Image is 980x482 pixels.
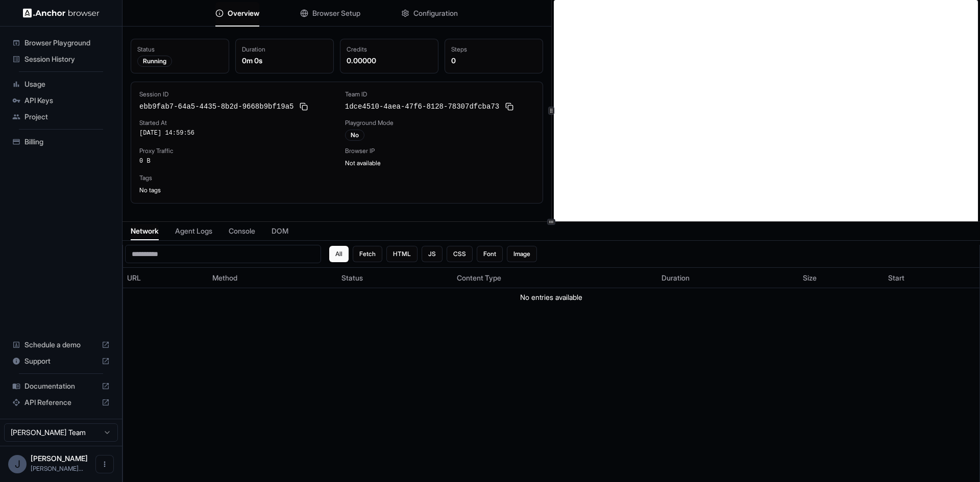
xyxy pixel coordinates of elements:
div: 0 [451,56,536,66]
div: Project [8,109,114,125]
div: Playground Mode [345,119,534,127]
span: Configuration [413,8,458,18]
span: John Clark [31,454,88,463]
span: ebb9fab7-64a5-4435-8b2d-9668b9bf19a5 [139,102,293,112]
span: Agent Logs [175,226,212,236]
div: Documentation [8,378,114,394]
div: J [8,455,27,473]
span: Session History [24,54,110,64]
div: Status [341,273,449,283]
div: Method [212,273,333,283]
div: Proxy Traffic [139,147,329,155]
span: DOM [272,226,288,236]
span: Billing [24,137,110,147]
div: Running [137,56,172,67]
div: Usage [8,76,114,92]
button: CSS [447,246,473,262]
div: Tags [139,174,534,182]
div: Duration [661,273,794,283]
div: API Reference [8,394,114,411]
div: Support [8,353,114,369]
button: HTML [386,246,418,262]
div: Duration [242,45,327,54]
div: Steps [451,45,536,54]
span: No tags [139,186,161,194]
td: No entries available [123,288,979,307]
span: Support [24,356,97,366]
span: Documentation [24,381,97,391]
div: Size [803,273,880,283]
span: Browser Setup [312,8,360,18]
span: Schedule a demo [24,340,97,350]
div: No [345,130,364,141]
span: Usage [24,79,110,89]
div: 0m 0s [242,56,327,66]
span: API Keys [24,95,110,106]
button: Font [477,246,503,262]
img: Anchor Logo [23,8,100,18]
span: Console [229,226,255,236]
span: Overview [228,8,259,18]
div: Billing [8,134,114,150]
div: Credits [347,45,432,54]
div: API Keys [8,92,114,109]
button: Image [507,246,537,262]
span: Network [131,226,159,236]
div: Status [137,45,223,54]
div: Started At [139,119,329,127]
div: 0.00000 [347,56,432,66]
span: API Reference [24,397,97,408]
span: john@automation4.co [31,465,83,472]
button: JS [422,246,443,262]
div: Browser Playground [8,35,114,51]
div: [DATE] 14:59:56 [139,129,329,137]
div: Content Type [457,273,653,283]
span: Not available [345,159,381,167]
div: Start [888,273,975,283]
div: Schedule a demo [8,337,114,353]
div: Session ID [139,90,329,98]
button: All [329,246,349,262]
div: Browser IP [345,147,534,155]
div: Team ID [345,90,534,98]
div: URL [127,273,204,283]
button: Fetch [353,246,382,262]
span: Browser Playground [24,38,110,48]
button: Open menu [95,455,114,473]
div: Session History [8,51,114,67]
span: Project [24,112,110,122]
div: 0 B [139,157,329,165]
span: 1dce4510-4aea-47f6-8128-78307dfcba73 [345,102,499,112]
